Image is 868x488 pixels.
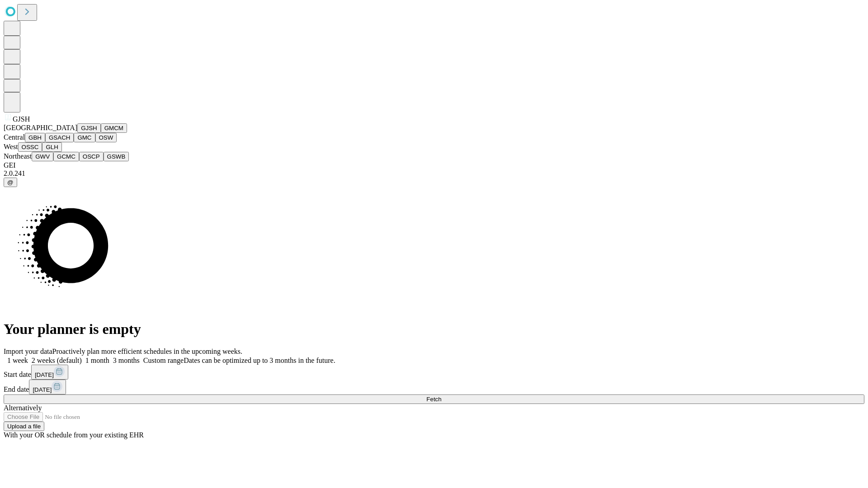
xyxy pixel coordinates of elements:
[25,133,45,142] button: GBH
[18,142,42,152] button: OSSC
[4,404,42,412] span: Alternatively
[13,115,30,123] span: GJSH
[85,357,109,364] span: 1 month
[53,152,79,161] button: GCMC
[33,386,52,393] span: [DATE]
[4,178,17,187] button: @
[4,422,44,431] button: Upload a file
[7,357,28,364] span: 1 week
[95,133,117,142] button: OSW
[79,152,104,161] button: OSCP
[31,365,68,380] button: [DATE]
[143,357,184,364] span: Custom range
[4,431,144,439] span: With your OR schedule from your existing EHR
[4,161,864,169] div: GEI
[4,365,864,380] div: Start date
[42,142,61,152] button: GLH
[104,152,129,161] button: GSWB
[4,321,864,338] h1: Your planner is empty
[4,152,32,160] span: Northeast
[52,347,242,355] span: Proactively plan more efficient schedules in the upcoming weeks.
[4,394,864,404] button: Fetch
[426,396,441,403] span: Fetch
[32,152,53,161] button: GWV
[74,133,95,142] button: GMC
[4,347,52,355] span: Import your data
[4,124,77,131] span: [GEOGRAPHIC_DATA]
[4,133,25,141] span: Central
[4,380,864,394] div: End date
[101,123,127,133] button: GMCM
[4,169,864,178] div: 2.0.241
[184,357,335,364] span: Dates can be optimized up to 3 months in the future.
[32,357,82,364] span: 2 weeks (default)
[77,123,101,133] button: GJSH
[35,371,54,378] span: [DATE]
[45,133,74,142] button: GSACH
[113,357,140,364] span: 3 months
[29,380,66,394] button: [DATE]
[7,179,14,186] span: @
[4,143,18,150] span: West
